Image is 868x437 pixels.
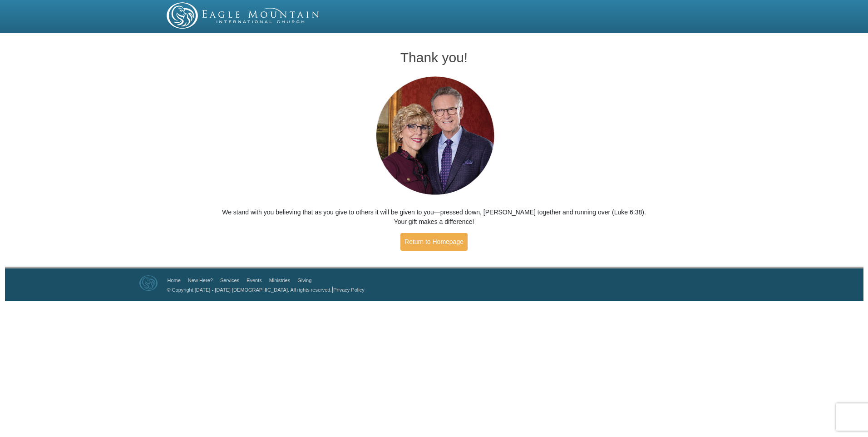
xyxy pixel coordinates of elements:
[167,2,320,29] img: EMIC
[400,233,468,251] a: Return to Homepage
[164,285,365,294] p: |
[188,278,213,283] a: New Here?
[269,278,290,283] a: Ministries
[167,287,332,293] a: © Copyright [DATE] - [DATE] [DEMOGRAPHIC_DATA]. All rights reserved.
[139,275,158,291] img: Eagle Mountain International Church
[297,278,311,283] a: Giving
[220,278,239,283] a: Services
[333,287,364,293] a: Privacy Policy
[247,278,262,283] a: Events
[168,278,181,283] a: Home
[222,50,646,65] h1: Thank you!
[367,74,501,199] img: Pastors George and Terri Pearsons
[222,208,646,227] p: We stand with you believing that as you give to others it will be given to you—pressed down, [PER...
